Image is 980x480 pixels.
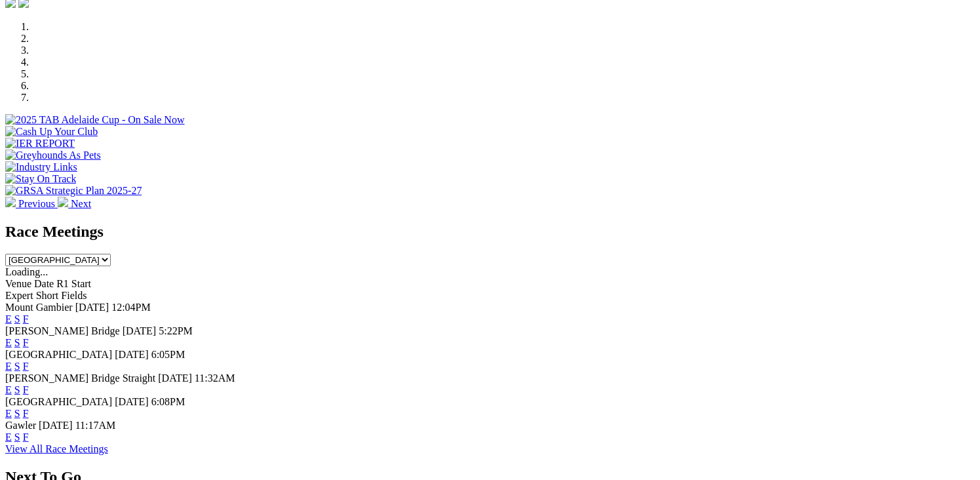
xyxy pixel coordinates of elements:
a: F [23,361,29,372]
a: F [23,384,29,395]
a: S [14,313,20,325]
span: [DATE] [115,349,149,360]
a: S [14,361,20,372]
span: [GEOGRAPHIC_DATA] [5,396,112,407]
a: S [14,431,20,443]
span: [PERSON_NAME] Bridge Straight [5,372,155,384]
a: E [5,384,12,395]
a: E [5,313,12,325]
img: chevron-left-pager-white.svg [5,197,16,207]
span: Next [71,198,91,209]
img: 2025 TAB Adelaide Cup - On Sale Now [5,114,185,126]
h2: Race Meetings [5,223,975,241]
span: Fields [61,290,87,301]
img: Greyhounds As Pets [5,150,101,161]
a: F [23,313,29,325]
img: chevron-right-pager-white.svg [58,197,68,207]
span: 6:08PM [151,396,186,407]
img: GRSA Strategic Plan 2025-27 [5,185,142,197]
span: [DATE] [123,325,157,336]
a: E [5,408,12,419]
a: F [23,337,29,348]
a: E [5,361,12,372]
span: Expert [5,290,33,301]
a: E [5,431,12,443]
img: Stay On Track [5,173,76,185]
span: Previous [18,198,55,209]
a: E [5,337,12,348]
span: Venue [5,278,31,289]
img: Industry Links [5,161,77,173]
span: 11:17AM [75,420,116,431]
span: 6:05PM [151,349,186,360]
a: F [23,431,29,443]
a: Next [58,198,91,209]
a: S [14,408,20,419]
a: Previous [5,198,58,209]
a: View All Race Meetings [5,443,108,454]
span: [DATE] [115,396,149,407]
span: R1 Start [56,278,91,289]
span: Mount Gambier [5,302,73,313]
span: [DATE] [158,372,192,384]
span: Gawler [5,420,36,431]
span: 12:04PM [111,302,151,313]
img: Cash Up Your Club [5,126,98,138]
span: Short [36,290,59,301]
span: Loading... [5,266,48,277]
span: 5:22PM [159,325,193,336]
span: [GEOGRAPHIC_DATA] [5,349,112,360]
a: S [14,337,20,348]
span: [DATE] [39,420,73,431]
img: IER REPORT [5,138,75,150]
span: [DATE] [75,302,109,313]
span: [PERSON_NAME] Bridge [5,325,120,336]
span: 11:32AM [195,372,235,384]
a: S [14,384,20,395]
a: F [23,408,29,419]
span: Date [34,278,54,289]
